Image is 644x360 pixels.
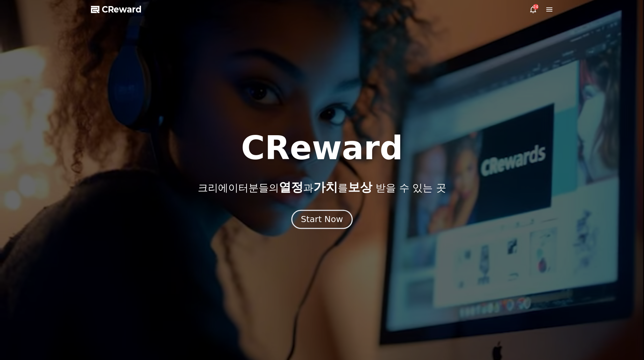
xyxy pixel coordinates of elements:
a: Start Now [293,217,351,223]
span: CReward [102,4,142,15]
a: 대화 [45,214,87,231]
span: 대화 [62,225,70,230]
a: 24 [529,5,537,14]
a: CReward [91,4,142,15]
a: 홈 [2,214,45,231]
span: 보상 [348,180,372,194]
button: Start Now [291,210,353,229]
span: 설정 [104,224,113,230]
a: 설정 [87,214,130,231]
span: 가치 [313,180,338,194]
div: 24 [533,4,539,9]
h1: CReward [241,132,403,164]
p: 크리에이터분들의 과 를 받을 수 있는 곳 [198,181,446,194]
span: 홈 [21,224,25,230]
div: Start Now [301,214,343,225]
span: 열정 [279,180,303,194]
